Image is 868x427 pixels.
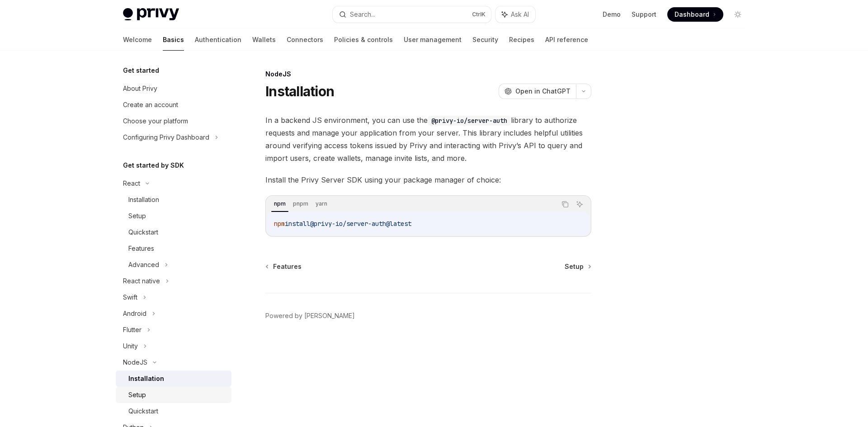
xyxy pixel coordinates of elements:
div: React native [123,276,160,286]
div: NodeJS [123,357,147,368]
div: About Privy [123,83,157,94]
img: light logo [123,8,179,21]
div: React [123,178,140,189]
button: Search...CtrlK [333,6,491,23]
a: Powered by [PERSON_NAME] [265,311,355,320]
span: Setup [565,262,584,271]
a: Create an account [116,97,231,113]
span: Features [273,262,302,271]
button: Copy the contents from the code block [559,198,571,210]
span: npm [274,220,285,228]
h1: Installation [265,83,334,99]
div: Quickstart [128,227,158,238]
a: Setup [565,262,590,271]
span: In a backend JS environment, you can use the library to authorize requests and manage your applic... [265,114,591,164]
a: Wallets [252,29,276,51]
a: Installation [116,371,231,387]
a: Connectors [287,29,323,51]
a: Welcome [123,29,152,51]
a: Setup [116,208,231,224]
a: Recipes [509,29,534,51]
a: Demo [603,10,621,19]
div: Features [128,243,154,254]
a: Installation [116,192,231,208]
a: Quickstart [116,224,231,240]
span: Ask AI [511,10,529,19]
a: User management [404,29,462,51]
button: Open in ChatGPT [499,84,576,99]
span: Open in ChatGPT [515,87,571,96]
button: Toggle dark mode [731,7,745,22]
a: Security [472,29,498,51]
div: Setup [128,389,146,400]
div: Setup [128,211,146,221]
span: Dashboard [675,10,709,19]
span: Install the Privy Server SDK using your package manager of choice: [265,174,591,186]
div: Quickstart [128,406,158,417]
div: Create an account [123,99,178,110]
div: Installation [128,194,159,205]
a: Features [266,262,302,271]
div: yarn [313,198,330,209]
span: Ctrl K [472,11,486,18]
div: Configuring Privy Dashboard [123,132,209,143]
span: install [285,220,310,228]
button: Ask AI [495,6,535,23]
a: API reference [545,29,588,51]
div: pnpm [290,198,311,209]
a: Basics [163,29,184,51]
a: Setup [116,387,231,403]
button: Ask AI [574,198,585,210]
a: About Privy [116,80,231,97]
div: Unity [123,341,138,352]
a: Quickstart [116,403,231,419]
a: Support [632,10,656,19]
div: Choose your platform [123,116,188,127]
div: Swift [123,292,137,303]
a: Dashboard [667,7,723,22]
div: Android [123,308,146,319]
div: Installation [128,373,164,384]
h5: Get started by SDK [123,160,184,171]
span: @privy-io/server-auth@latest [310,220,411,228]
div: npm [271,198,288,209]
a: Choose your platform [116,113,231,129]
div: Search... [350,9,375,20]
a: Authentication [195,29,241,51]
div: NodeJS [265,70,591,79]
h5: Get started [123,65,159,76]
div: Flutter [123,324,142,335]
div: Advanced [128,259,159,270]
a: Policies & controls [334,29,393,51]
a: Features [116,240,231,257]
code: @privy-io/server-auth [428,116,511,126]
